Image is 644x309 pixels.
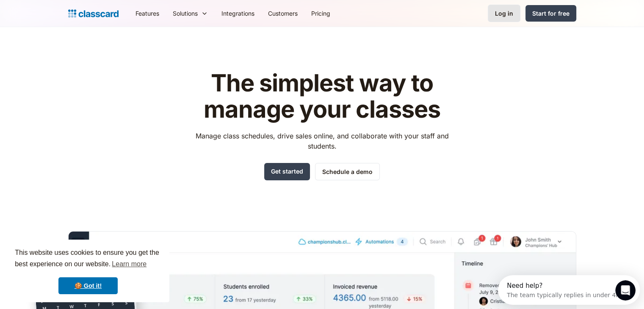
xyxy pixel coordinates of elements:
[488,5,520,22] a: Log in
[58,277,118,294] a: dismiss cookie message
[261,4,304,23] a: Customers
[9,14,124,23] div: The team typically replies in under 4m
[173,9,198,18] div: Solutions
[304,4,337,23] a: Pricing
[615,280,636,301] iframe: Intercom live chat
[264,163,310,180] a: Get started
[68,8,119,19] a: home
[315,163,380,180] a: Schedule a demo
[166,4,215,23] div: Solutions
[498,275,640,305] iframe: Intercom live chat discovery launcher
[215,4,261,23] a: Integrations
[525,5,576,22] a: Start for free
[532,9,569,18] div: Start for free
[9,7,124,14] div: Need help?
[129,4,166,23] a: Features
[188,131,456,151] p: Manage class schedules, drive sales online, and collaborate with your staff and students.
[188,70,456,122] h1: The simplest way to manage your classes
[7,240,169,302] div: cookieconsent
[3,3,149,27] div: Open Intercom Messenger
[495,9,513,18] div: Log in
[15,248,161,270] span: This website uses cookies to ensure you get the best experience on our website.
[111,258,148,270] a: learn more about cookies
